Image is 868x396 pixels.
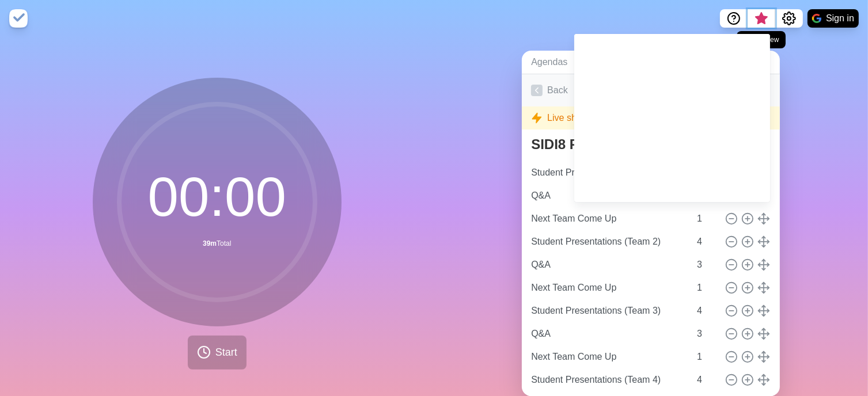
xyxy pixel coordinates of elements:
input: Mins [692,253,720,276]
button: Help [720,9,748,28]
input: Name [526,253,690,276]
input: Mins [692,207,720,230]
input: Mins [692,299,720,322]
input: Name [526,276,690,299]
button: Sign in [808,9,859,28]
a: Back [522,74,780,106]
img: google logo [812,14,821,23]
span: Start [215,345,237,360]
input: Name [526,207,690,230]
button: What’s new [748,9,775,28]
input: Mins [692,322,720,345]
input: Name [526,230,690,253]
input: Mins [692,345,720,368]
button: Settings [775,9,803,28]
div: Live sharing [522,106,780,130]
input: Mins [692,230,720,253]
img: timeblocks logo [9,9,28,28]
a: Agendas [522,51,650,74]
input: Mins [692,276,720,299]
input: Name [526,184,690,207]
button: Start [188,336,247,370]
input: Name [526,322,690,345]
input: Name [526,299,690,322]
input: Mins [692,368,720,391]
input: Name [526,161,690,184]
input: Name [526,345,690,368]
input: Name [526,368,690,391]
